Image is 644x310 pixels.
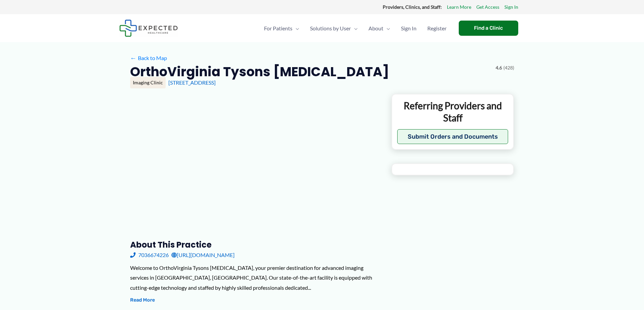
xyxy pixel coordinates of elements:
[130,53,167,63] a: ←Back to Map
[130,55,137,61] span: ←
[171,250,235,260] a: [URL][DOMAIN_NAME]
[259,17,305,40] a: For PatientsMenu Toggle
[383,17,390,40] span: Menu Toggle
[351,17,358,40] span: Menu Toggle
[130,250,169,260] a: 7036674226
[130,239,381,250] h3: About this practice
[368,17,383,40] span: About
[305,17,363,40] a: Solutions by UserMenu Toggle
[383,4,442,10] strong: Providers, Clinics, and Staff:
[427,17,447,40] span: Register
[130,263,381,293] div: Welcome to OrthoVirginia Tysons [MEDICAL_DATA], your premier destination for advanced imaging ser...
[168,79,216,86] a: [STREET_ADDRESS]
[503,63,514,72] span: (428)
[447,3,471,11] a: Learn More
[292,17,299,40] span: Menu Toggle
[504,3,518,11] a: Sign In
[130,296,155,304] button: Read More
[363,17,396,40] a: AboutMenu Toggle
[476,3,499,11] a: Get Access
[310,17,351,40] span: Solutions by User
[130,77,166,88] div: Imaging Clinic
[459,21,518,36] a: Find a Clinic
[401,17,416,40] span: Sign In
[259,17,452,40] nav: Primary Site Navigation
[397,100,508,124] p: Referring Providers and Staff
[119,20,178,37] img: Expected Healthcare Logo - side, dark font, small
[396,17,422,40] a: Sign In
[264,17,292,40] span: For Patients
[130,63,389,80] h2: OrthoVirginia Tysons [MEDICAL_DATA]
[422,17,452,40] a: Register
[496,63,502,72] span: 4.6
[397,129,508,144] button: Submit Orders and Documents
